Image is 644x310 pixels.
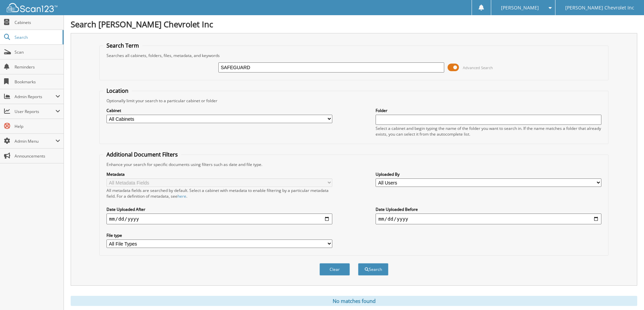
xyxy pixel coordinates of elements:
[15,153,60,159] span: Announcements
[376,206,601,212] label: Date Uploaded Before
[106,108,332,113] label: Cabinet
[103,151,181,158] legend: Additional Document Filters
[7,3,57,12] img: scan123-logo-white.svg
[319,263,350,276] button: Clear
[376,214,601,224] input: end
[15,64,60,70] span: Reminders
[358,263,388,276] button: Search
[565,6,634,10] span: [PERSON_NAME] Chevrolet Inc
[106,232,332,238] label: File type
[103,87,132,94] legend: Location
[15,34,59,40] span: Search
[106,188,332,199] div: All metadata fields are searched by default. Select a cabinet with metadata to enable filtering b...
[106,206,332,212] label: Date Uploaded After
[15,123,60,129] span: Help
[103,162,605,167] div: Enhance your search for specific documents using filters such as date and file type.
[103,42,142,49] legend: Search Term
[15,138,55,144] span: Admin Menu
[106,214,332,224] input: start
[376,108,601,113] label: Folder
[15,94,55,100] span: Admin Reports
[106,171,332,177] label: Metadata
[15,49,60,55] span: Scan
[177,193,186,199] a: here
[376,125,601,137] div: Select a cabinet and begin typing the name of the folder you want to search in. If the name match...
[15,109,55,114] span: User Reports
[103,98,605,104] div: Optionally limit your search to a particular cabinet or folder
[376,171,601,177] label: Uploaded By
[463,65,493,70] span: Advanced Search
[501,6,539,10] span: [PERSON_NAME]
[71,296,637,306] div: No matches found
[103,53,605,58] div: Searches all cabinets, folders, files, metadata, and keywords
[15,79,60,85] span: Bookmarks
[15,20,60,25] span: Cabinets
[71,19,637,30] h1: Search [PERSON_NAME] Chevrolet Inc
